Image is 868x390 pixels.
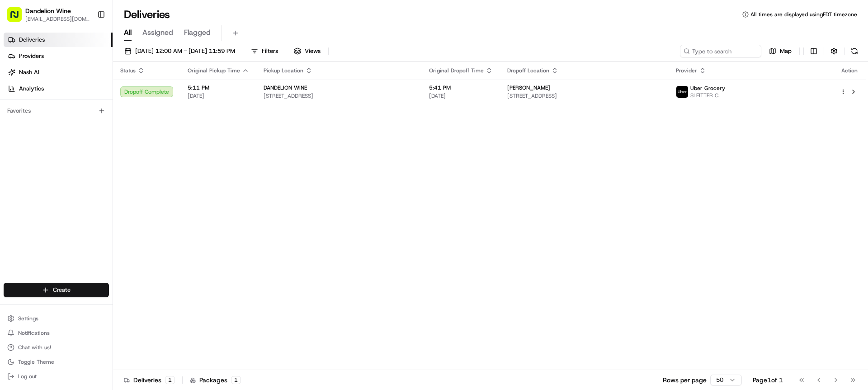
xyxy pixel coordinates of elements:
[142,27,173,38] span: Assigned
[9,132,24,149] img: Wisdom Oko
[124,27,132,38] span: All
[4,312,109,325] button: Settings
[85,202,145,211] span: API Documentation
[4,81,113,96] a: Analytics
[120,45,239,57] button: [DATE] 12:00 AM - [DATE] 11:59 PM
[19,36,45,44] span: Deliveries
[90,224,109,231] span: Pylon
[190,376,241,385] div: Packages
[103,140,122,147] span: [DATE]
[753,376,783,385] div: Page 1 of 1
[9,203,16,210] div: 📗
[680,45,761,57] input: Type to search
[429,67,484,74] span: Original Dropoff Time
[18,315,38,322] span: Settings
[305,47,321,55] span: Views
[28,140,96,147] span: Wisdom [PERSON_NAME]
[4,65,113,80] a: Nash AI
[98,165,101,172] span: •
[64,224,109,231] a: Powered byPylon
[264,84,307,91] span: DANDELION WINE
[4,33,113,47] a: Deliveries
[188,84,249,91] span: 5:11 PM
[4,370,109,383] button: Log out
[165,376,175,384] div: 1
[24,58,149,68] input: Clear
[120,67,136,74] span: Status
[18,165,25,172] img: 1736555255976-a54dd68f-1ca7-489b-9aae-adbdc363a1c4
[262,47,278,55] span: Filters
[429,84,493,91] span: 5:41 PM
[18,329,50,337] span: Notifications
[676,86,688,98] img: uber-new-logo.jpeg
[840,67,859,74] div: Action
[264,67,303,74] span: Pickup Location
[507,92,661,100] span: [STREET_ADDRESS]
[41,95,124,103] div: We're available if you need us!
[73,199,149,215] a: 💻API Documentation
[184,27,211,38] span: Flagged
[4,104,109,118] div: Favorites
[5,199,73,215] a: 📗Knowledge Base
[53,286,71,294] span: Create
[18,373,37,380] span: Log out
[507,67,549,74] span: Dropoff Location
[188,67,240,74] span: Original Pickup Time
[780,47,792,55] span: Map
[750,11,857,18] span: All times are displayed using EDT timezone
[41,86,148,95] div: Start new chat
[507,84,550,91] span: [PERSON_NAME]
[9,9,27,27] img: Nash
[188,92,249,100] span: [DATE]
[690,85,725,92] span: Uber Grocery
[676,67,697,74] span: Provider
[18,344,51,351] span: Chat with us!
[848,45,861,57] button: Refresh
[18,202,69,211] span: Knowledge Base
[231,376,241,384] div: 1
[290,45,325,57] button: Views
[663,376,707,385] p: Rows per page
[429,92,493,100] span: [DATE]
[28,165,96,172] span: Wisdom [PERSON_NAME]
[140,116,165,127] button: See all
[4,327,109,339] button: Notifications
[98,140,101,147] span: •
[19,68,39,76] span: Nash AI
[690,92,725,99] span: SLEITTER C.
[4,341,109,354] button: Chat with us!
[9,36,165,51] p: Welcome 👋
[154,89,165,100] button: Start new chat
[4,49,113,63] a: Providers
[124,7,170,22] h1: Deliveries
[103,165,122,172] span: [DATE]
[25,15,90,23] button: [EMAIL_ADDRESS][DOMAIN_NAME]
[135,47,235,55] span: [DATE] 12:00 AM - [DATE] 11:59 PM
[4,356,109,368] button: Toggle Theme
[19,85,44,93] span: Analytics
[4,283,109,297] button: Create
[4,4,94,25] button: Dandelion Wine[EMAIL_ADDRESS][DOMAIN_NAME]
[9,156,24,174] img: Wisdom Oko
[19,52,44,60] span: Providers
[264,92,415,100] span: [STREET_ADDRESS]
[19,86,35,103] img: 8571987876998_91fb9ceb93ad5c398215_72.jpg
[124,376,175,385] div: Deliveries
[9,86,25,103] img: 1736555255976-a54dd68f-1ca7-489b-9aae-adbdc363a1c4
[18,358,54,366] span: Toggle Theme
[9,118,61,125] div: Past conversations
[765,45,796,57] button: Map
[76,203,84,210] div: 💻
[25,6,71,15] button: Dandelion Wine
[247,45,282,57] button: Filters
[18,141,25,148] img: 1736555255976-a54dd68f-1ca7-489b-9aae-adbdc363a1c4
